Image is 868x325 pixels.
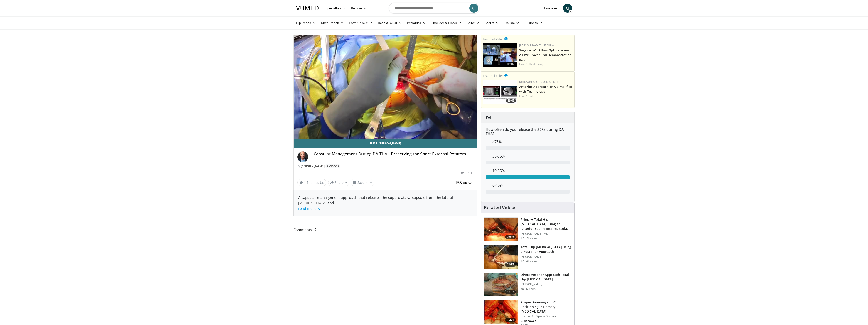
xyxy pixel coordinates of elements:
[521,287,536,291] p: 88.2K views
[483,43,517,67] a: 09:07
[521,300,572,314] h3: Proper Reaming and Cup Positioning in Primary [MEDICAL_DATA]
[521,315,572,318] p: Hospital for Special Surgery
[483,37,504,41] small: Featured Video
[297,164,474,168] div: By
[325,164,340,168] a: 4 Videos
[455,180,474,185] span: 155 views
[486,115,492,120] strong: Poll
[521,245,572,254] h3: Total Hip [MEDICAL_DATA] using a Posterior Approach
[505,262,516,267] span: 21:37
[346,18,375,27] a: Foot & Ankle
[489,168,573,174] dd: 10-35%
[293,227,478,233] span: Comments 2
[298,206,320,211] a: read more ↘
[506,99,516,103] span: 19:45
[563,4,572,13] a: M
[519,43,554,47] a: [PERSON_NAME]+Nephew
[482,18,502,27] a: Sports
[296,6,320,10] img: VuMedi Logo
[483,74,504,78] small: Featured Video
[489,139,573,144] dd: >75%
[375,18,404,27] a: Hand & Wrist
[294,35,477,139] video-js: Video Player
[297,179,326,186] a: 1 Thumbs Up
[351,179,374,186] button: Save to
[519,84,572,94] a: Anterior Approach THA Simplified with Technology
[489,154,573,159] dd: 35-75%
[505,318,516,322] span: 10:21
[521,255,572,258] p: [PERSON_NAME]
[484,218,518,241] img: 263423_3.png.150x105_q85_crop-smart_upscale.jpg
[521,319,572,323] p: C. Ranawat
[297,151,308,162] img: Avatar
[484,300,518,324] img: 9ceeadf7-7a50-4be6-849f-8c42a554e74d.150x105_q85_crop-smart_upscale.jpg
[304,180,306,185] span: 1
[404,18,429,27] a: Pediatrics
[521,273,572,282] h3: Direct Anterior Approach Total Hip [MEDICAL_DATA]
[298,195,473,211] div: A capsular management approach that releases the superolateral capsule from the lateral [MEDICAL_...
[521,259,537,263] p: 129.4K views
[519,94,573,98] div: Feat.
[526,62,546,66] a: G. Haidukewych
[541,4,560,13] a: Favorites
[522,18,545,27] a: Business
[521,232,572,236] p: [PERSON_NAME], MD
[483,80,517,104] a: 19:45
[328,179,349,186] button: Share
[486,127,570,136] h6: How often do you release the SERs during DA THA?
[521,283,572,286] p: [PERSON_NAME]
[521,217,572,231] h3: Primary Total Hip [MEDICAL_DATA] using an Anterior Supine Intermuscula…
[389,3,479,14] input: Search topics, interventions
[484,273,518,296] img: 294118_0000_1.png.150x105_q85_crop-smart_upscale.jpg
[348,4,369,13] a: Browse
[526,94,535,98] a: A. Patel
[298,201,337,211] span: ...
[519,62,573,66] div: Feat.
[429,18,464,27] a: Shoulder & Elbow
[483,43,517,67] img: bcfc90b5-8c69-4b20-afee-af4c0acaf118.150x105_q85_crop-smart_upscale.jpg
[502,18,522,27] a: Trauma
[484,245,518,269] img: 286987_0000_1.png.150x105_q85_crop-smart_upscale.jpg
[484,245,572,269] a: 21:37 Total Hip [MEDICAL_DATA] using a Posterior Approach [PERSON_NAME] 129.4K views
[486,175,570,179] div: 1
[506,62,516,66] span: 09:07
[505,290,516,294] span: 13:37
[483,80,517,104] img: 06bb1c17-1231-4454-8f12-6191b0b3b81a.150x105_q85_crop-smart_upscale.jpg
[519,48,572,62] a: Surgical Workflow Optimization: A Live Procedural Demonstration (DAA…
[294,139,477,148] a: Email [PERSON_NAME]
[484,217,572,241] a: 06:46 Primary Total Hip [MEDICAL_DATA] using an Anterior Supine Intermuscula… [PERSON_NAME], MD 1...
[484,273,572,297] a: 13:37 Direct Anterior Approach Total Hip [MEDICAL_DATA] [PERSON_NAME] 88.2K views
[521,236,537,240] p: 178.7K views
[323,4,349,13] a: Specialties
[505,235,516,239] span: 06:46
[461,171,474,175] div: [DATE]
[484,205,516,210] h4: Related Videos
[301,164,325,168] a: [PERSON_NAME]
[464,18,482,27] a: Spine
[318,18,346,27] a: Knee Recon
[519,80,562,84] a: Johnson & Johnson MedTech
[293,18,319,27] a: Hip Recon
[489,183,573,188] dd: 0-10%
[314,151,474,156] h4: Capsular Management During DA THA - Preserving the Short External Rotators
